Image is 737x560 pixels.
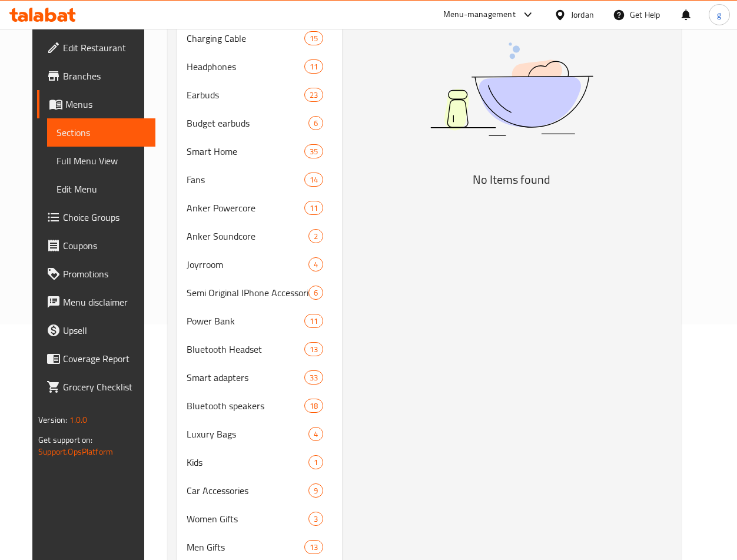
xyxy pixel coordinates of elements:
[308,116,323,130] div: items
[177,24,342,52] div: Charging Cable15
[309,457,323,468] span: 1
[37,90,155,118] a: Menus
[177,392,342,420] div: Bluetooth speakers18
[305,344,323,355] span: 13
[305,174,323,185] span: 14
[47,147,155,175] a: Full Menu View
[187,286,308,300] span: Semi Original IPhone Accessories
[187,173,304,187] div: Fans
[37,344,155,373] a: Coverage Report
[187,540,304,554] span: Men Gifts
[187,31,304,45] span: Charging Cable
[304,342,323,356] div: items
[37,231,155,260] a: Coupons
[177,137,342,165] div: Smart Home35
[57,154,146,168] span: Full Menu View
[305,400,323,412] span: 18
[38,444,113,459] a: Support.OpsPlatform
[309,485,323,496] span: 9
[304,59,323,74] div: items
[187,144,304,158] span: Smart Home
[187,427,308,441] span: Luxury Bags
[63,380,146,394] span: Grocery Checklist
[37,260,155,288] a: Promotions
[177,279,342,307] div: Semi Original IPhone Accessories6
[305,542,323,553] span: 13
[187,88,304,102] span: Earbuds
[187,59,304,74] span: Headphones
[187,399,304,413] span: Bluetooth speakers
[37,34,155,62] a: Edit Restaurant
[177,52,342,81] div: Headphones11
[187,483,308,498] span: Car Accessories
[308,512,323,526] div: items
[187,512,308,526] span: Women Gifts
[304,399,323,413] div: items
[717,8,721,21] span: g
[305,61,323,72] span: 11
[177,222,342,250] div: Anker Soundcore2
[309,513,323,525] span: 3
[308,427,323,441] div: items
[571,8,594,21] div: Jordan
[187,455,308,469] div: Kids
[63,238,146,253] span: Coupons
[177,363,342,392] div: Smart adapters33
[308,229,323,243] div: items
[308,483,323,498] div: items
[305,33,323,44] span: 15
[177,81,342,109] div: Earbuds23
[38,432,92,448] span: Get support on:
[304,201,323,215] div: items
[63,352,146,366] span: Coverage Report
[305,90,323,101] span: 23
[63,41,146,55] span: Edit Restaurant
[308,257,323,271] div: items
[364,11,659,167] img: dish.svg
[37,316,155,344] a: Upsell
[63,69,146,83] span: Branches
[187,342,304,356] span: Bluetooth Headset
[63,323,146,337] span: Upsell
[304,540,323,554] div: items
[47,175,155,203] a: Edit Menu
[309,287,323,299] span: 6
[63,295,146,309] span: Menu disclaimer
[187,116,308,130] span: Budget earbuds
[177,476,342,505] div: Car Accessories9
[187,229,308,243] span: Anker Soundcore
[177,165,342,194] div: Fans14
[177,194,342,222] div: Anker Powercore11
[47,118,155,147] a: Sections
[37,373,155,401] a: Grocery Checklist
[37,62,155,90] a: Branches
[177,250,342,279] div: Joyrroom4
[309,429,323,440] span: 4
[177,335,342,363] div: Bluetooth Headset13
[187,370,304,385] span: Smart adapters
[57,182,146,196] span: Edit Menu
[304,144,323,158] div: items
[57,125,146,140] span: Sections
[38,412,67,428] span: Version:
[308,455,323,469] div: items
[308,286,323,300] div: items
[37,203,155,231] a: Choice Groups
[177,109,342,137] div: Budget earbuds6
[187,257,308,271] span: Joyrroom
[304,370,323,385] div: items
[187,201,304,215] span: Anker Powercore
[304,88,323,102] div: items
